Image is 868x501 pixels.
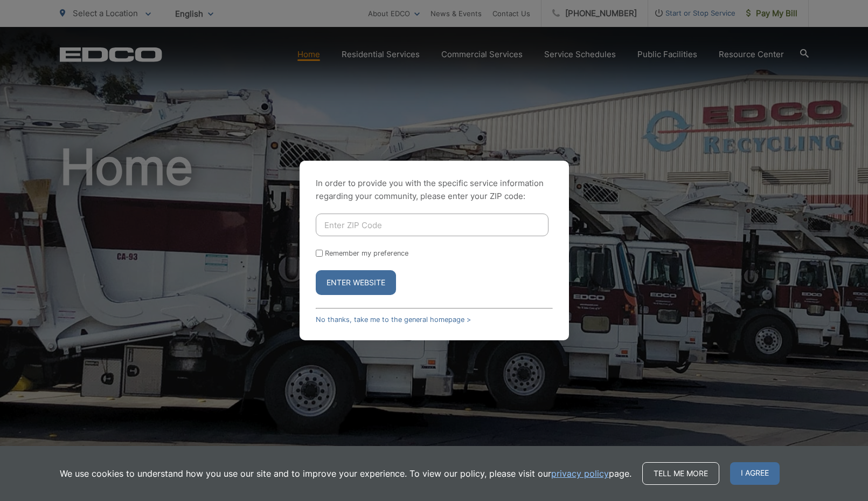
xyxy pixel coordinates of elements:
[316,270,396,295] button: Enter Website
[316,214,548,236] input: Enter ZIP Code
[325,249,408,257] label: Remember my preference
[642,462,719,485] a: Tell me more
[60,467,631,480] p: We use cookies to understand how you use our site and to improve your experience. To view our pol...
[730,462,780,485] span: I agree
[551,467,609,480] a: privacy policy
[316,315,471,324] a: No thanks, take me to the general homepage >
[316,177,553,203] p: In order to provide you with the specific service information regarding your community, please en...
